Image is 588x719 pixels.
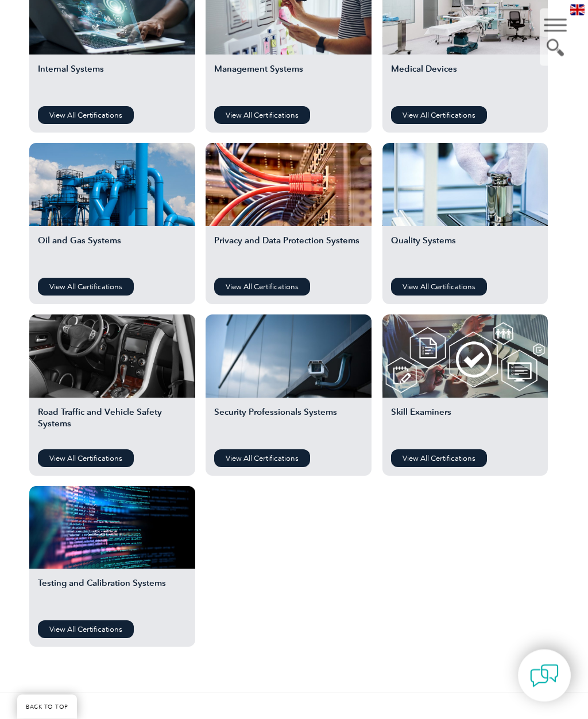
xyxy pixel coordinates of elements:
[38,235,187,270] h2: Oil and Gas Systems
[214,107,310,125] a: View All Certifications
[38,107,134,125] a: View All Certifications
[38,407,187,441] h2: Road Traffic and Vehicle Safety Systems
[214,64,363,98] h2: Management Systems
[214,278,310,296] a: View All Certifications
[214,450,310,468] a: View All Certifications
[214,407,363,441] h2: Security Professionals Systems
[38,621,134,639] a: View All Certifications
[38,578,187,612] h2: Testing and Calibration Systems
[391,450,487,468] a: View All Certifications
[530,662,559,690] img: contact-chat.png
[391,407,540,441] h2: Skill Examiners
[38,278,134,296] a: View All Certifications
[214,235,363,270] h2: Privacy and Data Protection Systems
[391,64,540,98] h2: Medical Devices
[38,64,187,98] h2: Internal Systems
[17,695,77,719] a: BACK TO TOP
[570,5,585,15] img: en
[38,450,134,468] a: View All Certifications
[391,107,487,125] a: View All Certifications
[391,278,487,296] a: View All Certifications
[391,235,540,270] h2: Quality Systems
